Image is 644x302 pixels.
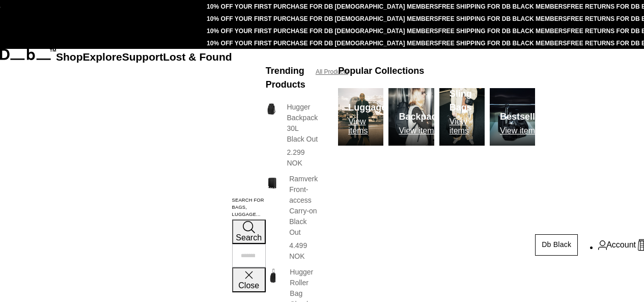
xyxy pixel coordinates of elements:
span: 4.499 NOK [289,241,307,260]
a: Account [598,239,636,251]
h3: Popular Collections [338,64,424,78]
a: Shop [56,51,83,63]
a: Db Bestsellers View items [490,88,535,146]
label: Search for Bags, Luggage... [232,197,266,218]
a: Lost & Found [163,51,232,63]
span: Account [606,239,636,251]
p: View items [450,117,485,135]
img: Hugger Roller Bag Check-in 60L Black Out [266,267,279,285]
a: All Products [316,67,348,76]
a: Db Sling Bags View items [439,88,485,146]
a: FREE SHIPPING FOR DB BLACK MEMBERS [438,28,567,35]
span: Search [236,233,262,242]
h3: Ramverk Front-access Carry-on Black Out [289,174,318,238]
p: View items [500,126,549,135]
a: 10% OFF YOUR FIRST PURCHASE FOR DB [DEMOGRAPHIC_DATA] MEMBERS [207,40,438,47]
a: 10% OFF YOUR FIRST PURCHASE FOR DB [DEMOGRAPHIC_DATA] MEMBERS [207,28,438,35]
a: Db Backpacks View items [388,88,434,146]
a: 10% OFF YOUR FIRST PURCHASE FOR DB [DEMOGRAPHIC_DATA] MEMBERS [207,15,438,22]
h3: Hugger Backpack 30L Black Out [287,102,318,145]
a: Db Black [535,234,578,256]
span: 2.299 NOK [287,148,304,167]
span: Close [238,281,259,290]
a: Ramverk Front-access Carry-on Black Out Ramverk Front-access Carry-on Black Out 4.499 NOK [266,174,318,262]
a: Hugger Backpack 30L Black Out Hugger Backpack 30L Black Out 2.299 NOK [266,102,318,169]
img: Ramverk Front-access Carry-on Black Out [266,174,279,191]
h3: Backpacks [399,110,446,124]
a: FREE SHIPPING FOR DB BLACK MEMBERS [438,15,567,22]
h3: Luggage [348,101,386,115]
h3: Trending Products [266,64,305,92]
img: Db [338,88,383,146]
p: View items [348,117,386,135]
a: 10% OFF YOUR FIRST PURCHASE FOR DB [DEMOGRAPHIC_DATA] MEMBERS [207,3,438,10]
a: Db Luggage View items [338,88,383,146]
img: Hugger Backpack 30L Black Out [266,102,277,116]
button: Close [232,267,266,292]
img: Db [388,88,434,146]
a: FREE SHIPPING FOR DB BLACK MEMBERS [438,3,567,10]
a: Explore [83,51,122,63]
h3: Sling Bags [450,87,485,115]
button: Search [232,219,266,244]
a: FREE SHIPPING FOR DB BLACK MEMBERS [438,40,567,47]
p: View items [399,126,446,135]
a: Support [122,51,163,63]
img: Db [490,88,535,146]
h3: Bestsellers [500,110,549,124]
